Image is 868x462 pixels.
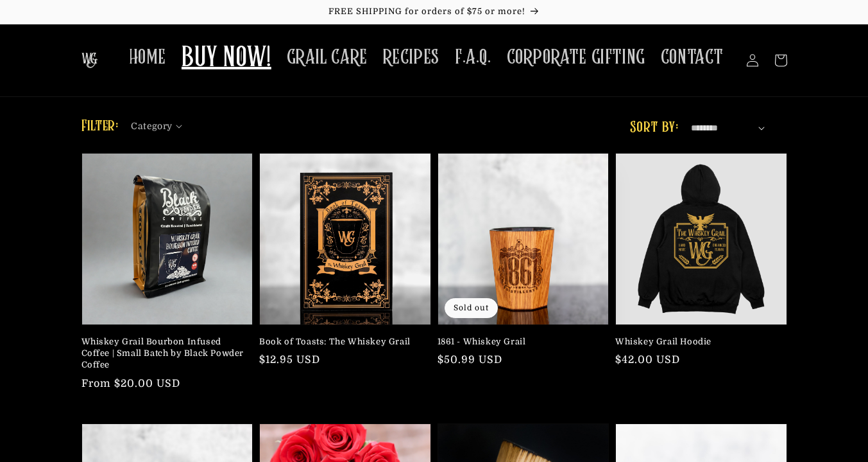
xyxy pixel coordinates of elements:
[615,336,779,348] a: Whiskey Grail Hoodie
[259,336,423,348] a: Book of Toasts: The Whiskey Grail
[447,37,499,78] a: F.A.Q.
[375,37,447,78] a: RECIPES
[129,45,166,70] span: HOME
[13,6,855,17] p: FREE SHIPPING for orders of $75 or more!
[182,41,271,76] span: BUY NOW!
[81,115,119,138] h2: Filter:
[383,45,439,70] span: RECIPES
[81,336,246,371] a: Whiskey Grail Bourbon Infused Coffee | Small Batch by Black Powder Coffee
[131,116,190,130] summary: Category
[287,45,368,70] span: GRAIL CARE
[81,53,98,68] img: The Whiskey Grail
[455,45,491,70] span: F.A.Q.
[131,120,172,133] span: Category
[507,45,645,70] span: CORPORATE GIFTING
[630,120,678,136] label: Sort by:
[121,37,174,78] a: HOME
[661,45,724,70] span: CONTACT
[653,37,731,78] a: CONTACT
[279,37,375,78] a: GRAIL CARE
[438,336,602,348] a: 1861 - Whiskey Grail
[174,33,279,84] a: BUY NOW!
[499,37,653,78] a: CORPORATE GIFTING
